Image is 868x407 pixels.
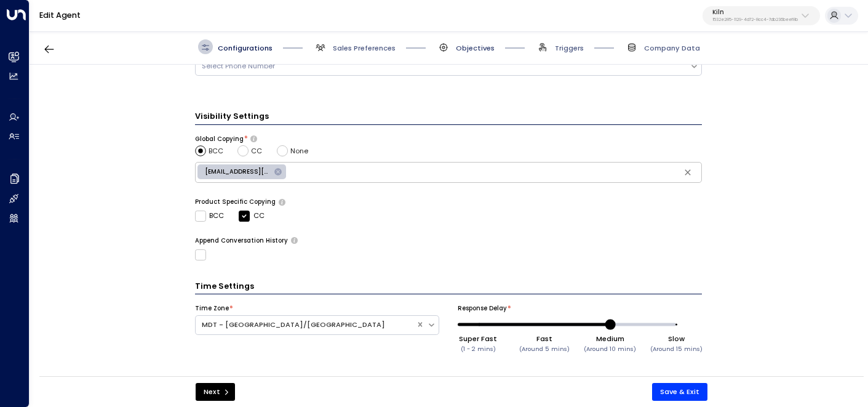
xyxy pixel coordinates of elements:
small: (1 - 2 mins) [461,345,496,353]
button: Kiln1532e285-1129-4d72-8cc4-7db236beef8b [703,6,820,26]
span: Triggers [555,43,584,53]
button: Only use if needed, as email clients normally append the conversation history to outgoing emails.... [291,237,298,243]
div: Fast [519,334,570,344]
label: CC [239,211,265,222]
label: Response Delay [458,304,507,313]
a: Edit Agent [39,10,81,20]
button: Choose whether the agent should include specific emails in the CC or BCC line of all outgoing ema... [250,135,257,142]
button: Clear [680,164,696,180]
div: [EMAIL_ADDRESS][DOMAIN_NAME] [197,164,286,179]
button: Save & Exit [652,383,707,401]
p: Kiln [712,9,798,16]
small: (Around 5 mins) [519,345,570,353]
div: Medium [584,334,636,344]
span: BCC [209,146,223,156]
div: Slow [650,334,703,344]
span: Configurations [218,43,273,53]
p: 1532e285-1129-4d72-8cc4-7db236beef8b [712,17,798,22]
span: Sales Preferences [333,43,396,53]
h3: Time Settings [195,280,702,294]
span: [EMAIL_ADDRESS][DOMAIN_NAME] [197,167,278,176]
small: (Around 15 mins) [650,345,703,353]
span: CC [251,146,262,156]
h3: Visibility Settings [195,110,702,124]
small: (Around 10 mins) [584,345,636,353]
button: Determine if there should be product-specific CC or BCC rules for all of the agent’s emails. Sele... [279,199,285,205]
button: Next [196,383,236,401]
div: Super Fast [459,334,497,344]
label: BCC [195,211,225,222]
label: Time Zone [195,304,229,313]
label: Append Conversation History [195,236,288,245]
span: None [290,146,308,156]
span: Company Data [644,43,700,53]
div: Select Phone Number [202,61,684,71]
label: Global Copying [195,135,244,143]
label: Product Specific Copying [195,198,276,206]
span: Objectives [456,43,495,53]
